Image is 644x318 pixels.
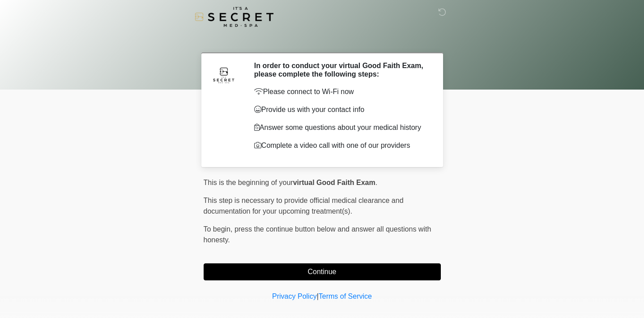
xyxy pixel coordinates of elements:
[319,292,372,300] a: Terms of Service
[210,61,237,88] img: Agent Avatar
[254,122,427,133] p: Answer some questions about your medical history
[375,179,377,186] span: .
[197,32,448,49] h1: ‎ ‎
[254,61,427,78] h2: In order to conduct your virtual Good Faith Exam, please complete the following steps:
[272,292,317,300] a: Privacy Policy
[254,86,427,97] p: Please connect to Wi-Fi now
[204,263,441,280] button: Continue
[293,179,375,186] strong: virtual Good Faith Exam
[254,140,427,151] p: Complete a video call with one of our providers
[254,104,427,115] p: Provide us with your contact info
[204,225,431,244] span: press the continue button below and answer all questions with honesty.
[317,292,319,300] a: |
[204,179,293,186] span: This is the beginning of your
[195,7,273,27] img: It's A Secret Med Spa Logo
[204,197,404,215] span: This step is necessary to provide official medical clearance and documentation for your upcoming ...
[204,225,235,233] span: To begin,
